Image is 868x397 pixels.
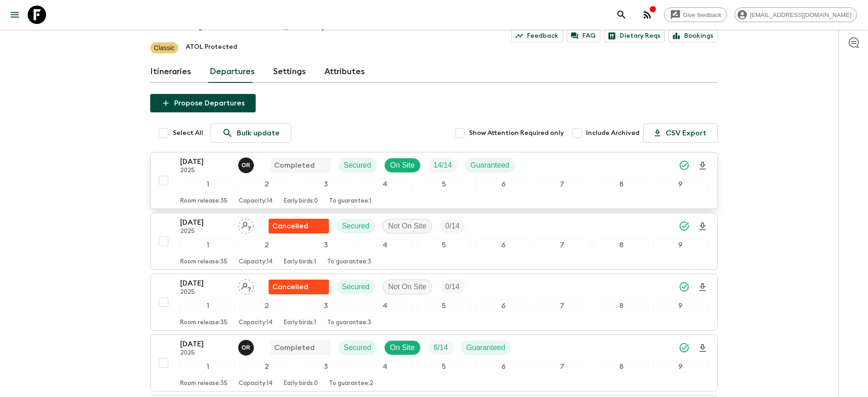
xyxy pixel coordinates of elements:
[186,42,237,53] p: ATOL Protected
[388,221,427,232] p: Not On Site
[679,342,690,353] svg: Synced Successfully
[678,12,727,18] span: Give feedback
[180,361,235,373] div: 1
[298,300,353,312] div: 3
[336,219,375,234] div: Secured
[338,158,377,173] div: Secured
[466,342,505,353] p: Guaranteed
[434,342,448,353] p: 6 / 14
[653,300,708,312] div: 9
[416,239,472,251] div: 5
[434,160,452,171] p: 14 / 14
[384,158,421,173] div: On Site
[679,160,690,171] svg: Synced Successfully
[358,300,413,312] div: 4
[150,61,191,83] a: Itineraries
[274,160,315,171] p: Completed
[586,128,639,138] span: Include Archived
[653,361,708,373] div: 9
[210,61,255,83] a: Departures
[150,334,718,391] button: [DATE]2025Oscar RinconCompletedSecuredOn SiteTrip FillGuaranteed123456789Room release:35Capacity:...
[6,6,24,24] button: menu
[475,239,531,251] div: 6
[416,361,472,373] div: 5
[239,258,273,266] p: Capacity: 14
[534,300,590,312] div: 7
[180,278,231,289] p: [DATE]
[734,7,857,22] div: [EMAIL_ADDRESS][DOMAIN_NAME]
[238,343,256,350] span: Oscar Rincon
[239,361,294,373] div: 2
[324,61,365,83] a: Attributes
[697,221,708,232] svg: Download Onboarding
[594,239,649,251] div: 8
[594,178,649,190] div: 8
[382,219,433,234] div: Not On Site
[534,239,590,251] div: 7
[416,300,472,312] div: 5
[534,178,590,190] div: 7
[272,281,308,292] p: Cancelled
[239,319,273,327] p: Capacity: 14
[284,198,318,205] p: Early birds: 0
[594,361,649,373] div: 8
[298,239,353,251] div: 3
[511,29,563,42] a: Feedback
[269,280,329,294] div: Flash Pack cancellation
[239,198,273,205] p: Capacity: 14
[567,29,600,42] a: FAQ
[475,300,531,312] div: 6
[342,281,369,292] p: Secured
[653,178,708,190] div: 9
[327,319,371,327] p: To guarantee: 3
[180,217,231,228] p: [DATE]
[180,380,228,387] p: Room release: 35
[180,300,235,312] div: 1
[180,198,228,205] p: Room release: 35
[298,361,353,373] div: 3
[745,12,856,18] span: [EMAIL_ADDRESS][DOMAIN_NAME]
[534,361,590,373] div: 7
[237,128,280,139] p: Bulk update
[440,219,465,234] div: Trip Fill
[274,342,315,353] p: Completed
[238,160,256,168] span: Oscar Rincon
[388,281,427,292] p: Not On Site
[173,128,203,138] span: Select All
[336,280,375,294] div: Secured
[284,258,316,266] p: Early birds: 1
[653,239,708,251] div: 9
[329,380,373,387] p: To guarantee: 2
[150,152,718,209] button: [DATE]2025Oscar RinconCompletedSecuredOn SiteTrip FillGuaranteed123456789Room release:35Capacity:...
[180,167,231,175] p: 2025
[180,319,228,327] p: Room release: 35
[150,274,718,331] button: [DATE]2025Assign pack leaderFlash Pack cancellationSecuredNot On SiteTrip Fill123456789Room relea...
[284,319,316,327] p: Early birds: 1
[440,280,465,294] div: Trip Fill
[269,219,329,234] div: Flash Pack cancellation
[180,178,235,190] div: 1
[390,160,415,171] p: On Site
[390,342,415,353] p: On Site
[679,281,690,292] svg: Synced Successfully
[180,258,228,266] p: Room release: 35
[239,178,294,190] div: 2
[643,123,718,143] button: CSV Export
[239,380,273,387] p: Capacity: 14
[180,339,231,350] p: [DATE]
[604,29,665,42] a: Dietary Reqs
[470,160,510,171] p: Guaranteed
[358,361,413,373] div: 4
[239,239,294,251] div: 2
[358,239,413,251] div: 4
[239,300,294,312] div: 2
[342,221,369,232] p: Secured
[612,6,631,24] button: search adventures
[180,289,231,296] p: 2025
[344,342,371,353] p: Secured
[669,29,718,42] a: Bookings
[284,380,318,387] p: Early birds: 0
[238,221,254,228] span: Assign pack leader
[180,239,235,251] div: 1
[211,123,291,143] a: Bulk update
